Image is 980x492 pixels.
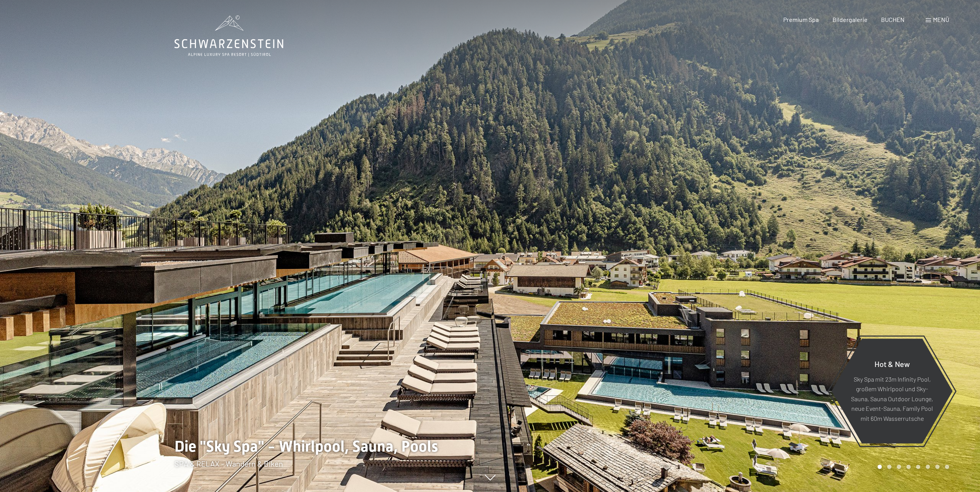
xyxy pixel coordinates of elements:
div: Carousel Page 4 [906,465,911,469]
div: Carousel Pagination [875,465,949,469]
a: BUCHEN [881,16,905,23]
div: Carousel Page 5 [916,465,920,469]
div: Carousel Page 2 [887,465,891,469]
a: Hot & New Sky Spa mit 23m Infinity Pool, großem Whirlpool und Sky-Sauna, Sauna Outdoor Lounge, ne... [831,338,953,444]
p: Sky Spa mit 23m Infinity Pool, großem Whirlpool und Sky-Sauna, Sauna Outdoor Lounge, neue Event-S... [850,374,934,423]
div: Carousel Page 7 [935,465,940,469]
a: Bildergalerie [833,16,868,23]
div: Carousel Page 3 [897,465,901,469]
div: Carousel Page 6 [926,465,930,469]
span: Menü [933,16,949,23]
div: Carousel Page 1 (Current Slide) [878,465,882,469]
div: Carousel Page 8 [945,465,949,469]
span: Hot & New [874,359,910,368]
a: Premium Spa [783,16,819,23]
